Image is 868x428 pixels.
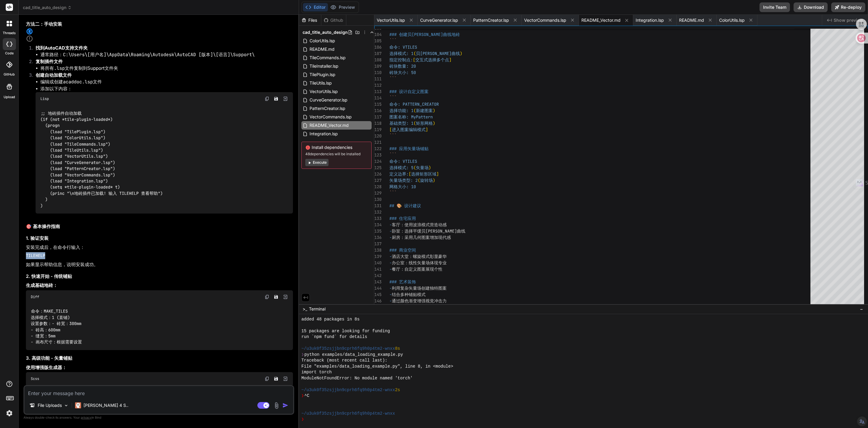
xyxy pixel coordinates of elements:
[374,101,382,108] div: 115
[305,159,329,166] button: Execute
[309,46,335,53] span: README.md
[3,31,16,36] label: threads
[389,101,439,107] span: 命令: PATTERN_CREATOR
[374,241,382,247] div: 137
[301,411,395,417] span: ~/u3uk0f35zsjjbn9cprh6fq9h0p4tm2-wnxx
[374,184,382,190] div: 128
[31,327,60,333] span: - 砖高：600mm
[52,321,81,327] span: - 砖宽：300mm
[26,253,45,258] code: TILEHELP
[301,346,395,352] span: ~/u3uk0f35zsjjbn9cprh6fq9h0p4tm2-wnxx
[374,44,382,50] div: 106
[301,369,332,375] span: import torch
[414,121,416,126] span: (
[719,17,745,23] span: ColorUtils.lsp
[392,235,451,240] span: 厨房：采用几何图案增加现代感
[309,54,346,61] span: TileCommands.lsp
[282,402,288,408] img: icon
[389,292,392,297] span: -
[392,298,447,304] span: 通过颜色渐变增强视觉冲击力
[389,114,433,120] span: 图案名称: MyPattern
[389,190,397,196] span: ```
[831,2,865,12] button: Re-deploy
[272,95,280,103] button: Save file
[679,17,704,23] span: README.md
[392,260,447,265] span: 办公室：线性矢量场体现专业
[794,2,828,12] button: Download
[303,3,328,11] button: Editor
[374,228,382,234] div: 135
[309,306,325,312] span: Terminal
[460,51,462,56] span: )
[374,234,382,241] div: 136
[374,190,382,196] div: 129
[26,244,293,251] p: 安装完成后，在命令行输入：
[859,304,864,314] button: −
[389,222,392,227] span: -
[374,69,382,76] div: 110
[389,298,392,304] span: -
[860,306,863,312] span: −
[374,247,382,253] div: 138
[389,70,416,75] span: 砖块大小: 50
[389,133,397,139] span: ```
[374,253,382,260] div: 139
[389,127,392,132] span: [
[416,51,460,56] span: 贝[PERSON_NAME]曲线
[389,32,460,37] span: ### 创建贝[PERSON_NAME]曲线地砖
[26,282,58,288] strong: 生成基础地砖：
[24,415,294,420] p: Always double-check its answers. Your in Bind
[420,178,433,183] span: 旋转场
[374,177,382,184] div: 127
[449,57,451,63] span: ]
[636,17,664,23] span: Integration.lsp
[416,108,433,113] span: 新建图案
[299,17,321,23] div: Files
[265,96,269,101] img: copy
[433,121,435,126] span: )
[374,279,382,285] div: 143
[26,235,293,242] h3: 1. 验证安装
[392,127,426,132] span: 进入图案编辑模式
[433,178,435,183] span: )
[377,17,405,23] span: VectorUtils.lsp
[40,65,293,72] li: 将所有 文件复制到Support文件夹
[374,95,382,101] div: 114
[301,393,304,399] span: ❯
[395,387,400,393] span: 2s
[374,298,382,304] div: 146
[834,17,863,23] span: Show preview
[309,63,339,70] span: TileInstaller.lsp
[389,228,392,234] span: -
[321,17,346,23] div: Github
[389,235,392,240] span: -
[374,50,382,57] div: 107
[272,375,280,383] button: Save file
[31,333,55,339] span: - 缝宽：5mm
[581,17,621,23] span: README_Vector.md
[389,152,397,158] span: ```
[374,38,382,44] div: 105
[389,171,409,177] span: 定义边界:
[374,203,382,209] div: 131
[40,85,293,92] li: 添加以下内容：
[26,355,293,362] h3: 3. 高级功能 - 矢量铺贴
[389,216,416,221] span: ### 住宅应用
[374,291,382,298] div: 145
[26,365,67,370] strong: 使用增强版生成器：
[40,110,163,209] code: ;; 地砖插件自动加载 (if (not *tile-plugin-loaded*) (progn (load "TilePlugin.lsp") (load "ColorUtils.lsp")...
[374,114,382,120] div: 117
[309,88,338,95] span: VectorUtils.lsp
[304,352,403,358] span: python examples/data_loading_example.py
[473,17,509,23] span: PatternCreator.lsp
[64,403,69,408] img: Pick Models
[392,285,447,291] span: 利用复杂矢量场创建独特图案
[31,294,39,299] span: Diff
[389,184,416,189] span: 网格大小: 10
[301,375,413,381] span: ModuleNotFoundError: No module named 'torch'
[759,2,790,12] button: Invite Team
[389,279,416,285] span: ### 艺术装饰
[416,165,429,170] span: 矢量场
[301,352,304,358] span: ❯
[23,5,72,11] span: cad_title_auto_design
